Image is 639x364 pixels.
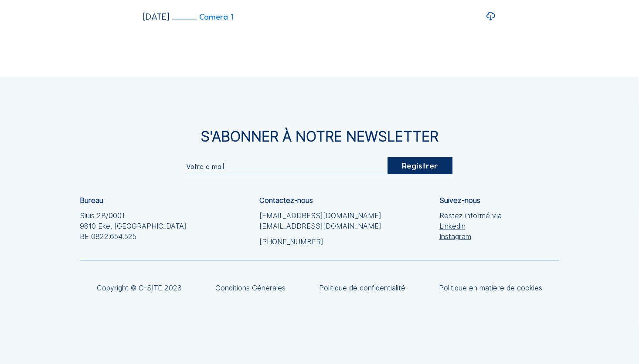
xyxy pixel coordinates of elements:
a: Instagram [439,231,502,242]
div: Registrer [387,157,453,174]
div: [DATE] [143,12,170,21]
a: Politique en matière de cookies [439,284,542,291]
a: Politique de confidentialité [319,284,405,291]
div: Bureau [80,197,103,204]
a: [EMAIL_ADDRESS][DOMAIN_NAME] [260,210,382,221]
a: Linkedin [439,221,502,231]
a: [PHONE_NUMBER] [260,236,382,247]
a: Camera 1 [172,13,234,21]
div: Sluis 2B/0001 9810 Eke, [GEOGRAPHIC_DATA] BE 0822.654.525 [80,210,187,242]
div: Suivez-nous [439,197,480,204]
input: Votre e-mail [186,162,387,170]
div: Copyright © C-SITE 2023 [97,284,182,291]
div: Contactez-nous [260,197,313,204]
a: [EMAIL_ADDRESS][DOMAIN_NAME] [260,221,382,231]
a: Conditions Générales [215,284,286,291]
div: S'Abonner à notre newsletter [80,130,559,144]
div: Restez informé via [439,210,502,242]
